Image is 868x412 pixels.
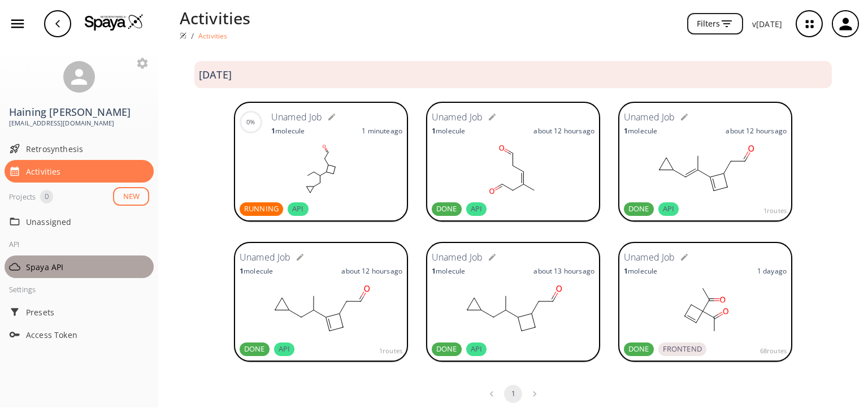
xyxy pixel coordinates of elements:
[5,323,154,346] div: Access Token
[466,203,487,215] span: API
[5,137,154,160] div: Retrosynthesis
[9,106,149,118] h3: Haining [PERSON_NAME]
[271,126,275,136] strong: 1
[198,31,228,41] p: Activities
[271,126,305,136] p: molecule
[760,346,787,356] span: 68 routes
[466,344,487,355] span: API
[199,69,232,81] h3: [DATE]
[271,110,323,125] h6: Unamed Job
[432,203,462,215] span: DONE
[533,266,594,276] p: about 13 hours ago
[687,13,743,35] button: Filters
[432,250,483,265] h6: Unamed Job
[9,118,149,128] span: [EMAIL_ADDRESS][DOMAIN_NAME]
[504,385,522,403] button: page 1
[432,126,436,136] strong: 1
[426,242,600,364] a: Unamed Job1moleculeabout 13 hoursagoDONEAPI
[26,216,149,228] span: Unassigned
[240,266,273,276] p: molecule
[757,266,787,276] p: 1 day ago
[26,306,149,318] span: Presets
[726,126,787,136] p: about 12 hours ago
[624,266,657,276] p: molecule
[624,110,675,125] h6: Unamed Job
[180,32,186,39] img: Spaya logo
[624,250,675,265] h6: Unamed Job
[618,242,792,364] a: Unamed Job1molecule1 dayagoDONEFRONTEND68routes
[113,187,149,206] button: NEW
[26,166,149,177] span: Activities
[40,191,53,202] span: 0
[432,141,594,198] svg: C/C(=C/CC=O)CC=O
[432,266,436,276] strong: 1
[240,203,283,215] span: RUNNING
[234,102,408,224] a: 0%Unamed Job1molecule1 minuteagoRUNNINGAPI
[379,346,402,356] span: 1 routes
[26,143,149,155] span: Retrosynthesis
[624,126,657,136] p: molecule
[240,266,244,276] strong: 1
[658,344,706,355] span: FRONTEND
[240,344,270,355] span: DONE
[533,126,594,136] p: about 12 hours ago
[26,329,149,341] span: Access Token
[234,242,408,364] a: Unamed Job1moleculeabout 12 hoursagoDONEAPI1routes
[624,141,787,198] svg: C/C(=C\C1CC1)C1=CCC1CC=O
[618,102,792,224] a: Unamed Job1moleculeabout 12 hoursagoDONEAPI1routes
[240,281,402,338] svg: CC(CC1CC1)C1=CCC1CC=O
[624,203,654,215] span: DONE
[288,203,308,215] span: API
[432,110,483,125] h6: Unamed Job
[5,160,154,183] div: Activities
[240,250,291,265] h6: Unamed Job
[426,102,600,224] a: Unamed Job1moleculeabout 12 hoursagoDONEAPI
[9,190,36,203] div: Projects
[432,344,462,355] span: DONE
[274,344,294,355] span: API
[432,126,465,136] p: molecule
[341,266,402,276] p: about 12 hours ago
[624,266,628,276] strong: 1
[85,14,144,31] img: Logo Spaya
[5,301,154,323] div: Presets
[624,344,654,355] span: DONE
[624,281,787,338] svg: CC(=O)C1(C(C)=O)C=CC1
[180,6,251,30] p: Activities
[5,210,154,233] div: Unassigned
[624,126,628,136] strong: 1
[246,117,255,127] div: 0%
[432,266,465,276] p: molecule
[658,203,679,215] span: API
[191,30,194,42] li: /
[362,126,402,136] p: 1 minute ago
[432,281,594,338] svg: CC(CC1CC1)C1CCC1CC=O
[5,255,154,278] div: Spaya API
[481,385,545,403] nav: pagination navigation
[763,206,787,216] span: 1 routes
[26,261,149,273] span: Spaya API
[752,18,782,30] p: v [DATE]
[240,141,402,198] svg: CCC(CC1CC1)C1CCC1CC=O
